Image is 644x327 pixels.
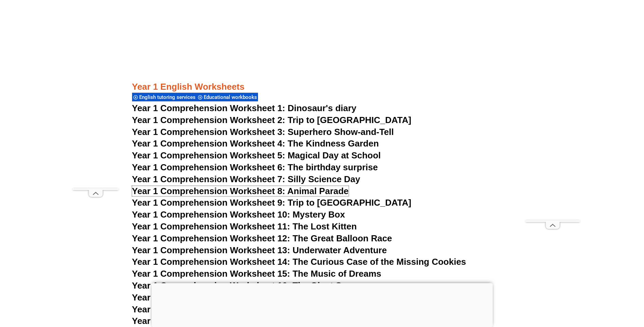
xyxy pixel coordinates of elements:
[139,94,198,100] span: English tutoring services
[132,221,357,231] a: Year 1 Comprehension Worksheet 11: The Lost Kitten
[132,138,379,149] a: Year 1 Comprehension Worksheet 4: The Kindness Garden
[132,92,197,102] div: English tutoring services
[151,283,493,325] iframe: Advertisement
[132,292,412,303] a: Year 1 Comprehension Worksheet 17: The Time-Travelling Toy Box
[132,186,349,196] a: Year 1 Comprehension Worksheet 8: Animal Parade
[132,115,411,125] a: Year 1 Comprehension Worksheet 2: Trip to [GEOGRAPHIC_DATA]
[132,197,411,208] a: Year 1 Comprehension Worksheet 9: Trip to [GEOGRAPHIC_DATA]
[132,233,392,243] a: Year 1 Comprehension Worksheet 12: The Great Balloon Race
[132,209,345,220] a: Year 1 Comprehension Worksheet 10: Mystery Box
[197,92,258,102] div: Educational workbooks
[531,250,644,327] iframe: Chat Widget
[132,150,381,160] a: Year 1 Comprehension Worksheet 5: Magical Day at School
[132,257,466,267] a: Year 1 Comprehension Worksheet 14: The Curious Case of the Missing Cookies
[132,280,371,291] a: Year 1 Comprehension Worksheet 16: The Giant Sneezes
[132,174,361,184] a: Year 1 Comprehension Worksheet 7: Silly Science Day
[132,269,382,279] a: Year 1 Comprehension Worksheet 15: The Music of Dreams
[132,316,374,326] a: Year 1 Comprehension Worksheet 19: The Amazing Game
[132,304,363,314] a: Year 1 Comprehension Worksheet 18: The Friendly Fox
[132,81,512,93] h3: Year 1 English Worksheets
[132,162,378,172] a: Year 1 Comprehension Worksheet 6: The birthday surprise
[204,94,259,100] span: Educational workbooks
[73,16,118,188] iframe: Advertisement
[132,103,356,113] a: Year 1 Comprehension Worksheet 1: Dinosaur's diary
[132,127,394,137] a: Year 1 Comprehension Worksheet 3: Superhero Show-and-Tell
[132,245,387,255] a: Year 1 Comprehension Worksheet 13: Underwater Adventure
[526,16,580,220] iframe: Advertisement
